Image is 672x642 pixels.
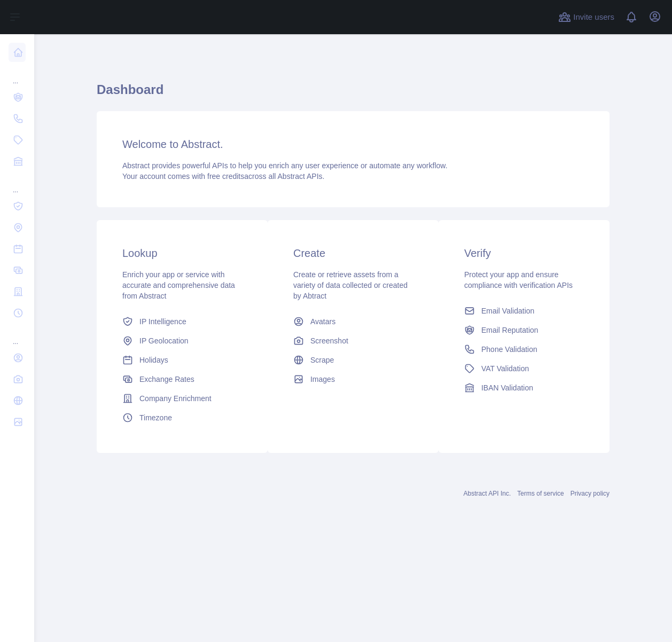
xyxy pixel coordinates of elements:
a: Screenshot [289,331,417,350]
h3: Verify [464,246,584,261]
span: Phone Validation [481,344,537,355]
a: Holidays [118,350,246,370]
a: Exchange Rates [118,370,246,389]
span: Your account comes with across all Abstract APIs. [122,172,324,181]
span: VAT Validation [481,363,529,374]
a: Timezone [118,408,246,427]
a: Abstract API Inc. [464,490,511,497]
span: Holidays [139,355,168,365]
a: Company Enrichment [118,389,246,408]
h3: Lookup [122,246,242,261]
span: Invite users [573,11,614,24]
a: Images [289,370,417,389]
a: IBAN Validation [460,378,588,397]
span: Screenshot [310,335,348,346]
a: Scrape [289,350,417,370]
span: Scrape [310,355,334,365]
span: Company Enrichment [139,393,212,404]
div: ... [9,64,26,85]
a: Phone Validation [460,340,588,359]
span: Images [310,374,335,385]
a: Privacy policy [571,490,610,497]
span: Email Reputation [481,325,538,335]
h1: Dashboard [97,81,610,107]
a: VAT Validation [460,359,588,378]
span: Protect your app and ensure compliance with verification APIs [464,270,573,289]
h3: Welcome to Abstract. [122,137,584,152]
a: Avatars [289,312,417,331]
span: Abstract provides powerful APIs to help you enrich any user experience or automate any workflow. [122,161,448,170]
span: IP Geolocation [139,335,189,346]
div: ... [9,325,26,346]
a: Email Validation [460,301,588,320]
span: Timezone [139,412,172,423]
h3: Create [293,246,413,261]
button: Invite users [556,9,616,26]
a: IP Geolocation [118,331,246,350]
span: Avatars [310,316,335,327]
span: Enrich your app or service with accurate and comprehensive data from Abstract [122,270,235,300]
a: Email Reputation [460,320,588,340]
span: Email Validation [481,306,534,316]
span: IBAN Validation [481,382,533,393]
a: Terms of service [517,490,564,497]
div: ... [9,173,26,194]
span: Create or retrieve assets from a variety of data collected or created by Abtract [293,270,408,300]
a: IP Intelligence [118,312,246,331]
span: IP Intelligence [139,316,186,327]
span: Exchange Rates [139,374,194,385]
span: free credits [207,172,244,181]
